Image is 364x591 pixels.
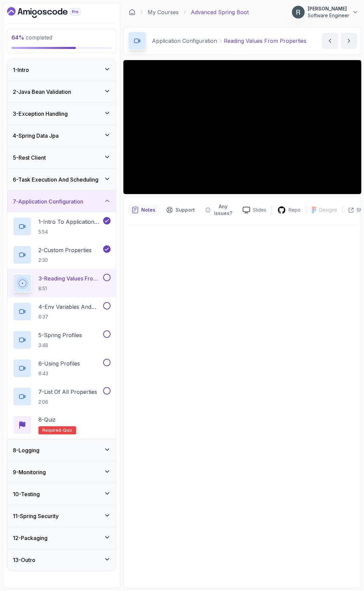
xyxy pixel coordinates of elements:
p: 2:30 [38,257,92,264]
p: Support [176,207,195,213]
p: 6:43 [38,370,80,377]
button: notes button [128,201,159,219]
a: Dashboard [129,9,135,16]
button: 5-Rest Client [7,147,116,168]
p: 1 - Intro To Application Configuration [38,218,102,226]
button: 2-Java Bean Validation [7,81,116,103]
p: 8:51 [38,285,102,292]
p: Slides [253,207,266,213]
p: 3:48 [38,342,82,349]
span: 64 % [11,34,24,41]
button: 8-Logging [7,439,116,461]
p: 6 - Using Profiles [38,359,80,368]
h3: 4 - Spring Data Jpa [13,132,59,140]
h3: 8 - Logging [13,446,39,454]
button: 13-Outro [7,549,116,571]
button: 3-Reading Values From Properties8:51 [13,274,111,293]
p: Advanced Spring Boot [191,8,249,16]
button: 7-Application Configuration [7,191,116,212]
button: user profile image[PERSON_NAME]Software Engineer [292,5,359,19]
h3: 9 - Monitoring [13,468,46,476]
button: 3-Exception Handling [7,103,116,125]
h3: 7 - Application Configuration [13,197,83,206]
span: quiz [63,428,72,433]
p: Repo [289,207,301,213]
p: 4 - Env Variables And Command Line Arguments [38,303,102,311]
h3: 3 - Exception Handling [13,110,68,118]
button: 6-Task Execution And Scheduling [7,169,116,190]
a: Dashboard [7,7,96,18]
iframe: 3 - Reading Values From Properties [123,60,361,194]
p: 2:06 [38,399,97,405]
button: Feedback button [202,201,237,219]
p: 3 - Reading Values From Properties [38,274,102,283]
button: Support button [162,201,199,219]
a: Slides [237,207,272,214]
p: 8 - Quiz [38,415,56,424]
h3: 6 - Task Execution And Scheduling [13,176,98,184]
h3: 10 - Testing [13,490,40,498]
p: Software Engineer [308,12,349,19]
button: 2-Custom Properties2:30 [13,245,111,264]
h3: 1 - Intro [13,66,29,74]
button: 8-QuizRequired-quiz [13,415,111,434]
button: 9-Monitoring [7,461,116,483]
p: Application Configuration [152,37,217,45]
p: 6:37 [38,314,102,320]
iframe: chat widget [322,549,364,581]
button: 1-Intro [7,59,116,81]
h3: 2 - Java Bean Validation [13,88,71,96]
button: 1-Intro To Application Configuration5:54 [13,217,111,236]
a: My Courses [148,8,179,16]
p: Any issues? [213,203,233,217]
span: completed [11,34,52,41]
button: 10-Testing [7,483,116,505]
button: 6-Using Profiles6:43 [13,359,111,378]
a: Repo [272,206,306,214]
button: previous content [322,33,338,49]
p: Designs [319,207,337,213]
img: user profile image [292,6,305,19]
p: 2 - Custom Properties [38,246,92,254]
h3: 11 - Spring Security [13,512,59,520]
h3: 5 - Rest Client [13,154,46,162]
p: 7 - List Of All Properties [38,388,97,396]
h3: 12 - Packaging [13,534,48,542]
span: Required- [42,428,63,433]
button: 4-Env Variables And Command Line Arguments6:37 [13,302,111,321]
p: Notes [141,207,155,213]
h3: 13 - Outro [13,556,35,564]
p: Reading Values From Properties [224,37,306,45]
button: next content [341,33,357,49]
p: 5:54 [38,229,102,235]
p: 5 - Spring Profiles [38,331,82,339]
button: 5-Spring Profiles3:48 [13,330,111,349]
p: [PERSON_NAME] [308,5,349,12]
button: 12-Packaging [7,527,116,549]
button: 7-List Of All Properties2:06 [13,387,111,406]
button: 11-Spring Security [7,505,116,527]
button: 4-Spring Data Jpa [7,125,116,146]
